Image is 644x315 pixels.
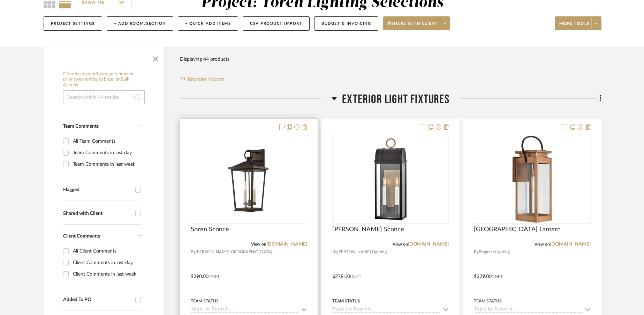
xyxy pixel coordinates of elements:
[474,249,479,255] span: By
[73,147,140,158] div: Team Comments in last day
[393,242,408,246] span: View on
[191,298,219,304] div: Team Status
[488,136,576,223] img: Copper Farm House Lantern
[474,226,561,233] span: [GEOGRAPHIC_DATA] Lantern
[188,75,225,83] span: Reorder Rooms
[73,136,140,147] div: All Team Comments
[387,21,438,31] span: Share with client
[479,249,510,255] span: Progress Lighting
[550,242,591,247] a: [DOMAIN_NAME]
[342,92,449,107] span: Exterior Light Fixtures
[555,16,601,30] button: More tools
[73,269,140,280] div: Client Comments in last week
[559,21,590,31] span: More tools
[107,16,173,31] button: + Add Room/Section
[337,249,387,255] span: [PERSON_NAME] Lighting
[191,249,196,255] span: By
[180,52,229,66] div: Displaying 44 products
[191,307,299,313] input: Type to Search…
[73,246,140,257] div: All Client Comments
[63,187,132,193] div: Flagged
[266,242,307,247] a: [DOMAIN_NAME]
[63,124,99,129] span: Team Comments
[73,257,140,268] div: Client Comments in last day
[474,298,502,304] div: Team Status
[314,16,378,31] button: Budget & Invoicing
[383,16,450,30] button: Share with client
[63,297,132,303] div: Added To PO
[191,226,229,233] span: Soren Sconce
[474,307,582,313] input: Type to Search…
[63,90,145,104] input: Search within 44 results
[196,249,272,255] span: [PERSON_NAME][GEOGRAPHIC_DATA]
[73,159,140,170] div: Team Comments in last week
[535,242,550,246] span: View on
[63,234,100,239] span: Client Comments
[205,136,293,223] img: Soren Sconce
[408,242,449,247] a: [DOMAIN_NAME]
[356,136,425,223] img: Cambell Sconce
[178,16,238,31] button: + Quick Add Items
[332,298,360,304] div: Team Status
[251,242,266,246] span: View on
[180,75,225,83] button: Reorder Rooms
[332,307,440,313] input: Type to Search…
[63,72,145,88] h6: Filter by keyword, category or name prior to exporting to Excel or Bulk Actions
[332,226,404,233] span: [PERSON_NAME] Sconce
[149,51,162,65] button: Close
[332,249,337,255] span: By
[44,16,102,31] button: Project Settings
[63,211,132,217] div: Shared with Client
[243,16,310,31] button: CSV Product Import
